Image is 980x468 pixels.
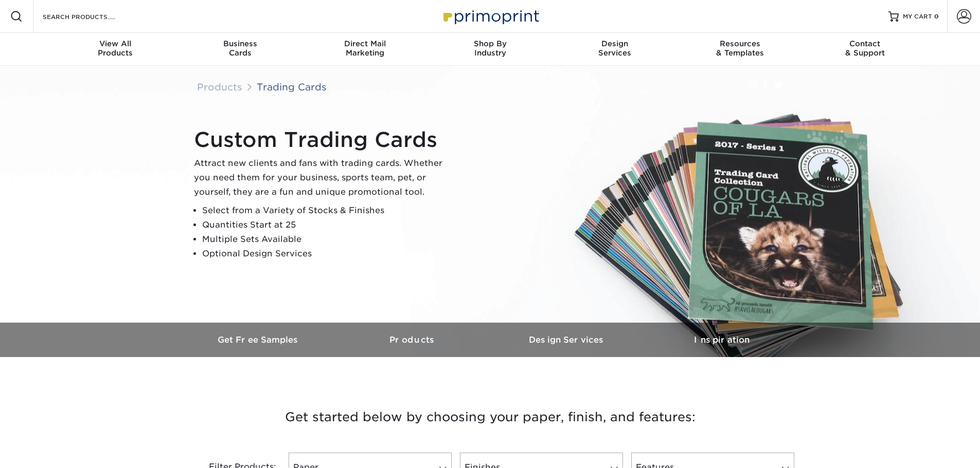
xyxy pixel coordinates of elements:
[197,81,242,92] a: Products
[202,232,451,247] li: Multiple Sets Available
[177,33,302,66] a: BusinessCards
[903,12,932,21] span: MY CART
[302,33,427,66] a: Direct MailMarketing
[439,5,542,27] img: Primoprint
[427,39,553,48] span: Shop By
[553,39,678,58] div: Services
[490,323,645,357] a: Design Services
[189,394,791,440] h3: Get started below by choosing your paper, finish, and features:
[553,39,678,48] span: Design
[182,335,336,345] h3: Get Free Samples
[42,10,142,23] input: SEARCH PRODUCTS.....
[202,218,451,232] li: Quantities Start at 25
[302,39,427,48] span: Direct Mail
[302,39,427,58] div: Marketing
[53,39,178,48] span: View All
[202,203,451,218] li: Select from a Variety of Stocks & Finishes
[803,39,928,48] span: Contact
[645,323,799,357] a: Inspiration
[490,335,645,345] h3: Design Services
[177,39,302,48] span: Business
[177,39,302,58] div: Cards
[678,39,803,48] span: Resources
[803,33,928,66] a: Contact& Support
[427,33,553,66] a: Shop ByIndustry
[257,81,327,92] a: Trading Cards
[182,323,336,357] a: Get Free Samples
[202,247,451,261] li: Optional Design Services
[53,33,178,66] a: View AllProducts
[194,127,451,152] h1: Custom Trading Cards
[53,39,178,58] div: Products
[336,323,490,357] a: Products
[678,33,803,66] a: Resources& Templates
[803,39,928,58] div: & Support
[553,33,678,66] a: DesignServices
[336,335,490,345] h3: Products
[934,13,939,20] span: 0
[194,156,451,199] p: Attract new clients and fans with trading cards. Whether you need them for your business, sports ...
[678,39,803,58] div: & Templates
[427,39,553,58] div: Industry
[645,335,799,345] h3: Inspiration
